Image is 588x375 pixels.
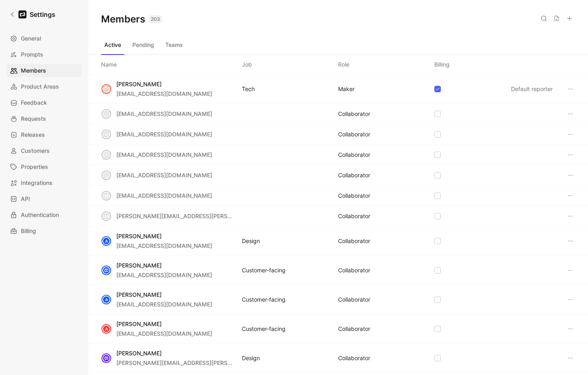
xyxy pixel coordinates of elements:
[6,176,82,189] a: Integrations
[6,225,82,237] a: Billing
[511,85,553,92] span: Default reporter
[6,128,82,141] a: Releases
[116,301,212,308] span: [EMAIL_ADDRESS][DOMAIN_NAME]
[242,324,286,334] div: Customer-facing
[242,266,286,275] div: Customer-facing
[116,350,162,357] span: [PERSON_NAME]
[116,213,303,219] span: [PERSON_NAME][EMAIL_ADDRESS][PERSON_NAME][DOMAIN_NAME]
[116,172,212,178] span: [EMAIL_ADDRESS][DOMAIN_NAME]
[102,85,110,93] img: avatar
[102,130,110,138] div: c
[242,84,255,94] div: Tech
[116,192,212,199] span: [EMAIL_ADDRESS][DOMAIN_NAME]
[21,194,30,204] span: API
[6,112,82,125] a: Requests
[102,110,110,118] div: l
[129,39,157,51] button: Pending
[338,353,370,363] div: COLLABORATOR
[102,192,110,200] div: m
[242,353,260,363] div: Design
[338,109,370,119] div: COLLABORATOR
[21,34,41,43] span: General
[338,324,370,334] div: COLLABORATOR
[116,131,212,138] span: [EMAIL_ADDRESS][DOMAIN_NAME]
[6,48,82,61] a: Prompts
[149,15,162,23] div: 203
[21,162,48,172] span: Properties
[102,171,110,179] div: l
[338,211,370,221] div: COLLABORATOR
[30,10,55,19] h1: Settings
[21,98,47,107] span: Feedback
[116,272,212,278] span: [EMAIL_ADDRESS][DOMAIN_NAME]
[6,32,82,45] a: General
[338,150,370,160] div: COLLABORATOR
[338,295,370,304] div: COLLABORATOR
[102,212,110,220] div: m
[102,266,110,274] img: avatar
[6,160,82,173] a: Properties
[6,96,82,109] a: Feedback
[21,146,50,156] span: Customers
[116,110,212,117] span: [EMAIL_ADDRESS][DOMAIN_NAME]
[6,64,82,77] a: Members
[116,330,212,337] span: [EMAIL_ADDRESS][DOMAIN_NAME]
[21,82,59,91] span: Product Areas
[101,60,117,69] div: Name
[338,60,349,69] div: Role
[116,151,212,158] span: [EMAIL_ADDRESS][DOMAIN_NAME]
[338,84,355,94] div: MAKER
[338,191,370,201] div: COLLABORATOR
[242,236,260,246] div: Design
[6,80,82,93] a: Product Areas
[102,354,110,362] img: avatar
[21,50,43,59] span: Prompts
[338,236,370,246] div: COLLABORATOR
[116,233,162,239] span: [PERSON_NAME]
[242,60,252,69] div: Job
[102,325,110,333] div: A
[116,90,212,97] span: [EMAIL_ADDRESS][DOMAIN_NAME]
[101,39,124,51] button: Active
[116,81,162,87] span: [PERSON_NAME]
[21,130,45,140] span: Releases
[116,359,303,366] span: [PERSON_NAME][EMAIL_ADDRESS][PERSON_NAME][DOMAIN_NAME]
[162,39,186,51] button: Teams
[21,114,46,124] span: Requests
[21,210,59,220] span: Authentication
[338,266,370,275] div: COLLABORATOR
[21,178,53,188] span: Integrations
[101,13,162,26] h1: Members
[116,242,212,249] span: [EMAIL_ADDRESS][DOMAIN_NAME]
[116,320,162,327] span: [PERSON_NAME]
[21,226,36,236] span: Billing
[21,66,46,75] span: Members
[116,291,162,298] span: [PERSON_NAME]
[102,237,110,245] div: A
[242,295,286,304] div: Customer-facing
[434,60,450,69] div: Billing
[338,130,370,139] div: COLLABORATOR
[6,144,82,157] a: Customers
[116,262,162,269] span: [PERSON_NAME]
[6,6,59,22] a: Settings
[6,193,82,205] a: API
[6,209,82,221] a: Authentication
[102,151,110,159] div: k
[338,170,370,180] div: COLLABORATOR
[102,296,110,304] div: A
